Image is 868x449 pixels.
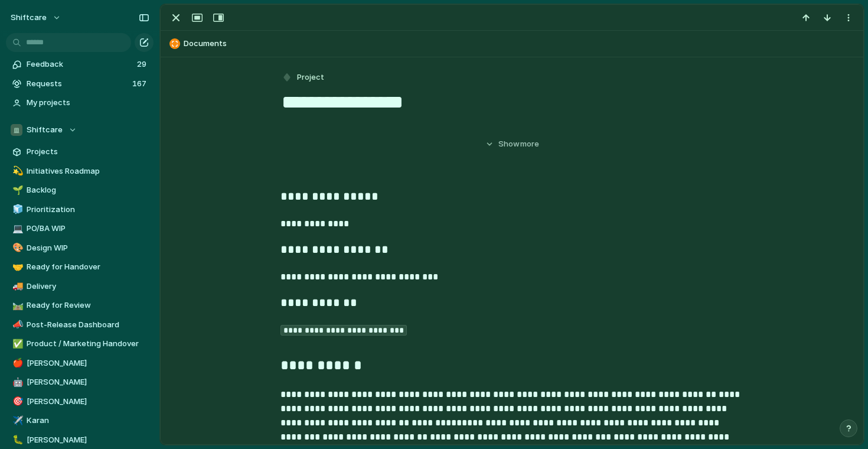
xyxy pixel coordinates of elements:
[6,56,154,73] a: Feedback29
[27,58,133,70] span: Feedback
[12,376,21,389] div: 🤖
[12,241,21,255] div: 🎨
[280,134,743,155] button: Showmore
[27,97,149,109] span: My projects
[11,376,22,388] button: 🤖
[12,395,21,408] div: 🎯
[11,338,22,350] button: ✅
[6,162,154,180] a: 💫Initiatives Roadmap
[27,124,63,136] span: Shiftcare
[132,78,149,90] span: 167
[27,281,149,292] span: Delivery
[27,319,149,331] span: Post-Release Dashboard
[11,281,22,292] button: 🚚
[12,164,21,178] div: 💫
[27,78,129,90] span: Requests
[11,165,22,177] button: 💫
[27,415,149,427] span: Karan
[498,138,520,150] span: Show
[12,299,21,313] div: 🛤️
[11,415,22,427] button: ✈️
[12,356,21,370] div: 🍎
[6,297,154,314] a: 🛤️Ready for Review
[11,319,22,331] button: 📣
[6,181,154,199] a: 🌱Backlog
[27,357,149,369] span: [PERSON_NAME]
[11,357,22,369] button: 🍎
[12,222,21,236] div: 💻
[6,121,154,139] button: Shiftcare
[6,316,154,334] a: 📣Post-Release Dashboard
[11,223,22,235] button: 💻
[6,201,154,219] a: 🧊Prioritization
[11,434,22,446] button: 🐛
[12,279,21,293] div: 🚚
[6,431,154,449] a: 🐛[PERSON_NAME]
[6,412,154,430] a: ✈️Karan
[6,278,154,295] a: 🚚Delivery
[27,242,149,254] span: Design WIP
[297,71,324,83] span: Project
[27,184,149,196] span: Backlog
[12,337,21,351] div: ✅
[11,242,22,254] button: 🎨
[11,396,22,408] button: 🎯
[520,138,539,150] span: more
[6,75,154,93] a: Requests167
[11,184,22,196] button: 🌱
[6,354,154,372] a: 🍎[PERSON_NAME]
[27,434,149,446] span: [PERSON_NAME]
[27,223,149,235] span: PO/BA WIP
[5,8,67,27] button: shiftcare
[12,414,21,428] div: ✈️
[6,335,154,353] a: ✅Product / Marketing Handover
[6,143,154,161] a: Projects
[27,165,149,177] span: Initiatives Roadmap
[12,318,21,331] div: 📣
[27,376,149,388] span: [PERSON_NAME]
[166,34,858,53] button: Documents
[12,203,21,216] div: 🧊
[11,261,22,273] button: 🤝
[11,300,22,311] button: 🛤️
[11,204,22,216] button: 🧊
[6,220,154,237] a: 💻PO/BA WIP
[27,300,149,311] span: Ready for Review
[12,261,21,274] div: 🤝
[279,69,328,86] button: Project
[27,338,149,350] span: Product / Marketing Handover
[27,396,149,408] span: [PERSON_NAME]
[6,239,154,257] a: 🎨Design WIP
[27,146,149,158] span: Projects
[27,261,149,273] span: Ready for Handover
[6,258,154,276] a: 🤝Ready for Handover
[184,38,858,50] span: Documents
[12,184,21,197] div: 🌱
[137,58,149,70] span: 29
[6,393,154,411] a: 🎯[PERSON_NAME]
[11,12,47,24] span: shiftcare
[6,373,154,391] a: 🤖[PERSON_NAME]
[12,433,21,447] div: 🐛
[27,204,149,216] span: Prioritization
[6,94,154,112] a: My projects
